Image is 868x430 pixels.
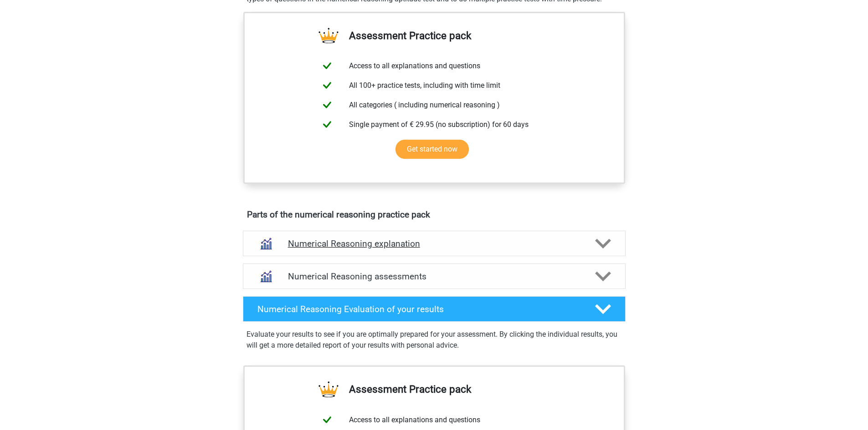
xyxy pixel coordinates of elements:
h4: Parts of the numerical reasoning practice pack [247,209,621,220]
a: Numerical Reasoning Evaluation of your results [239,296,629,322]
a: explanations Numerical Reasoning explanation [239,231,629,256]
p: Evaluate your results to see if you are optimally prepared for your assessment. By clicking the i... [247,329,622,351]
a: assessments Numerical Reasoning assessments [239,263,629,289]
h4: Numerical Reasoning explanation [288,238,580,249]
h4: Numerical Reasoning assessments [288,271,580,282]
img: numerical reasoning assessments [254,265,277,288]
a: Get started now [395,140,469,159]
img: numerical reasoning explanations [254,232,277,255]
h4: Numerical Reasoning Evaluation of your results [257,304,580,314]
